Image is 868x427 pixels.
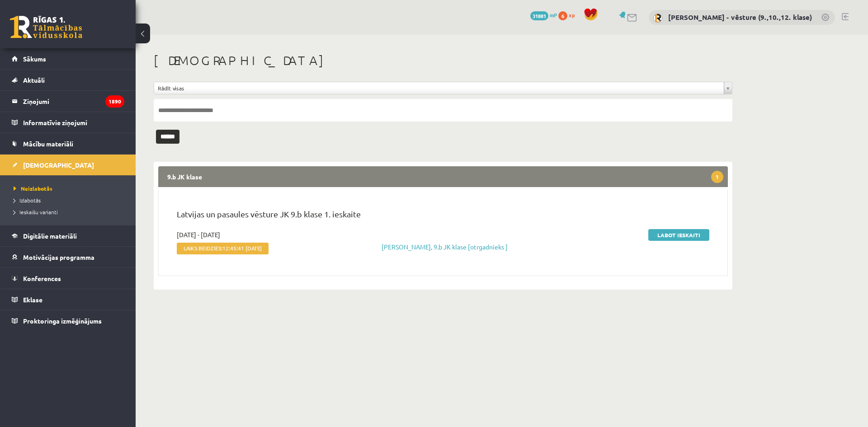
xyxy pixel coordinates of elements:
img: Kristīna Kižlo - vēsture (9.,10.,12. klase) [653,14,662,23]
a: Konferences [12,268,124,289]
span: Proktoringa izmēģinājums [23,317,102,325]
legend: Ziņojumi [23,91,124,112]
span: Aktuāli [23,76,45,84]
span: Sākums [23,55,46,63]
span: 1 [711,171,723,183]
span: [DATE] - [DATE] [177,230,220,239]
span: 31881 [530,11,548,20]
span: Izlabotās [14,197,41,204]
p: Latvijas un pasaules vēsture JK 9.b klase 1. ieskaite [177,208,709,225]
a: Eklase [12,289,124,310]
a: Sākums [12,48,124,69]
h1: [DEMOGRAPHIC_DATA] [154,53,732,68]
a: Ziņojumi1890 [12,91,124,112]
a: Digitālie materiāli [12,225,124,246]
a: 6 xp [558,11,579,19]
a: Proktoringa izmēģinājums [12,310,124,331]
a: [PERSON_NAME] - vēsture (9.,10.,12. klase) [668,13,812,22]
legend: 9.b JK klase [158,166,728,187]
span: [DEMOGRAPHIC_DATA] [23,161,94,169]
span: Digitālie materiāli [23,232,77,240]
span: Neizlabotās [14,185,52,192]
span: Mācību materiāli [23,140,73,148]
span: Rādīt visas [158,82,720,94]
span: 12:45:41 [DATE] [222,245,262,251]
a: Izlabotās [14,196,127,204]
a: Informatīvie ziņojumi [12,112,124,133]
span: 6 [558,11,567,20]
span: Laiks beidzies: [177,243,269,254]
a: 31881 mP [530,11,557,19]
a: Motivācijas programma [12,247,124,267]
legend: Informatīvie ziņojumi [23,112,124,133]
a: Mācību materiāli [12,133,124,154]
a: Aktuāli [12,70,124,90]
a: Rādīt visas [154,82,732,94]
a: [PERSON_NAME], 9.b JK klase [otrgadnieks ] [382,243,508,251]
a: Rīgas 1. Tālmācības vidusskola [10,16,82,38]
span: Ieskaišu varianti [14,208,58,216]
span: Eklase [23,296,42,304]
a: Ieskaišu varianti [14,208,127,216]
a: Neizlabotās [14,184,127,192]
span: mP [550,11,557,19]
span: Konferences [23,274,61,282]
span: Motivācijas programma [23,253,94,261]
a: [DEMOGRAPHIC_DATA] [12,155,124,175]
i: 1890 [105,95,124,108]
a: Labot ieskaiti [648,229,709,241]
span: xp [569,11,575,19]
